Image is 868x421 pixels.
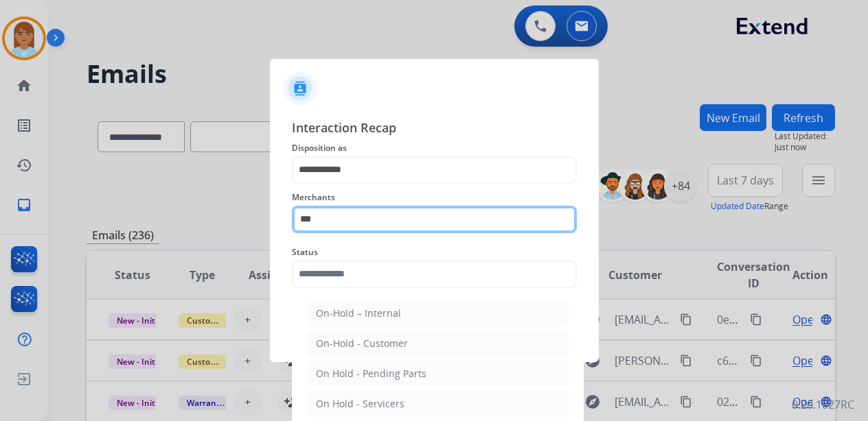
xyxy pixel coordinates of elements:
img: contactIcon [284,72,317,105]
span: Status [292,244,577,261]
div: On-Hold - Customer [316,337,408,350]
span: Disposition as [292,140,577,156]
div: On Hold - Servicers [316,397,404,411]
div: On-Hold – Internal [316,306,401,320]
span: Interaction Recap [292,118,577,140]
div: On Hold - Pending Parts [316,367,426,381]
p: 0.20.1027RC [792,396,854,413]
span: Merchants [292,189,577,206]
